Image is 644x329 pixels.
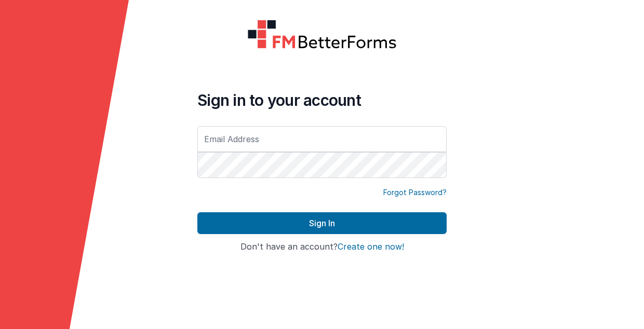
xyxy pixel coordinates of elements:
button: Create one now! [338,242,404,252]
input: Email Address [197,126,447,152]
button: Sign In [197,212,447,234]
h4: Sign in to your account [197,91,447,109]
h4: Don't have an account? [197,242,447,252]
a: Forgot Password? [383,187,447,198]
